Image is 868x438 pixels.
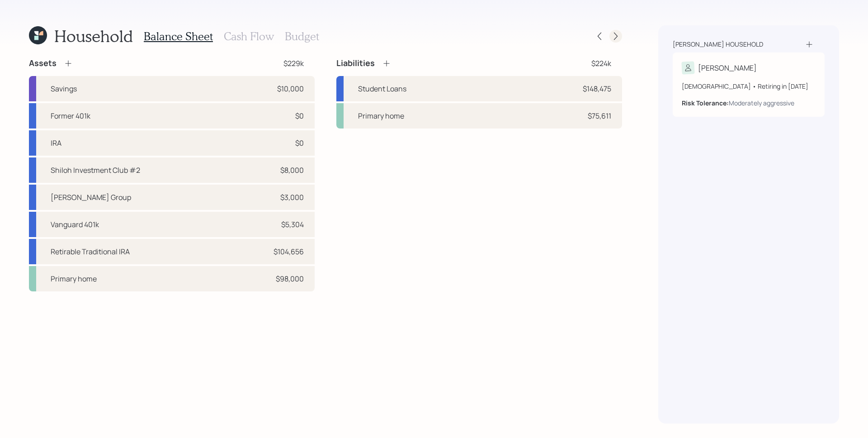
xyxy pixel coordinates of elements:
div: Retirable Traditional IRA [51,246,130,257]
div: $224k [591,58,611,69]
h1: Household [54,26,133,46]
div: $10,000 [277,83,304,94]
div: [PERSON_NAME] household [673,40,763,49]
div: $148,475 [583,83,611,94]
div: $3,000 [280,192,304,203]
h3: Cash Flow [224,30,274,43]
div: $0 [295,138,304,148]
h4: Liabilities [336,58,375,68]
div: Savings [51,83,77,94]
div: Primary home [51,273,97,284]
div: $8,000 [280,165,304,176]
h4: Assets [29,58,57,68]
div: Former 401k [51,110,90,121]
div: $98,000 [276,273,304,284]
div: $5,304 [281,219,304,230]
h3: Balance Sheet [144,30,213,43]
div: $104,656 [274,246,304,257]
div: Student Loans [358,83,406,94]
div: [PERSON_NAME] Group [51,192,131,203]
b: Risk Tolerance: [682,99,729,107]
div: Shiloh Investment Club #2 [51,165,140,176]
h3: Budget [285,30,319,43]
div: $0 [295,110,304,121]
div: $229k [283,58,304,69]
div: Moderately aggressive [729,98,794,108]
div: Vanguard 401k [51,219,99,230]
div: Primary home [358,110,404,121]
div: [PERSON_NAME] [698,62,757,73]
div: IRA [51,138,61,148]
div: [DEMOGRAPHIC_DATA] • Retiring in [DATE] [682,81,816,91]
div: $75,611 [588,110,611,121]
